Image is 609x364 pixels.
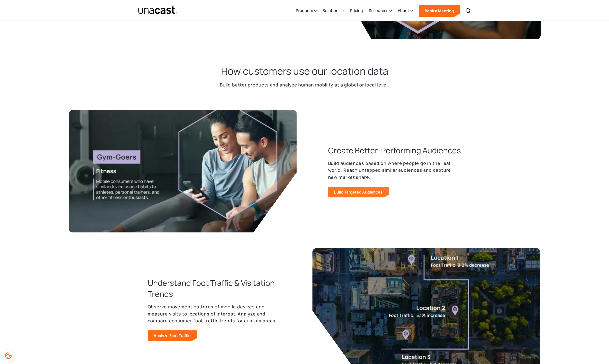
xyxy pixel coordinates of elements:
h3: Understand Foot Traffic & Visitation Trends [148,278,281,299]
a: Build Targeted Audiences [328,187,389,197]
div: About [398,8,409,13]
a: Book a Meeting [419,5,460,17]
div: Resources [369,1,392,21]
h2: How customers use our location data [221,65,388,77]
div: Products [296,1,317,21]
img: Unacast text logo [138,6,178,15]
p: Build audiences based on where people go in the real world. Reach untapped similar audiences and ... [328,160,461,181]
p: Build better products and analyze human mobility at a global or local level. [220,81,389,88]
img: Man and Woman at a gym, looking at the woman's phone. There is demographic data overlaid on top o... [69,110,297,232]
p: Observe movement patterns of mobile devices and measure visits to locations of interest. Analyze ... [148,303,281,324]
img: Search icon [465,8,471,14]
div: Resources [369,8,388,13]
div: About [398,1,413,21]
div: Cookie Preferences [2,350,14,362]
div: Solutions [323,8,340,13]
a: Pricing [350,1,363,21]
a: home [138,6,178,15]
a: Analyze Foot Traffic [148,330,197,341]
h3: Create Better-Performing Audiences [328,145,461,156]
div: Products [296,8,313,13]
div: Solutions [323,1,344,21]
